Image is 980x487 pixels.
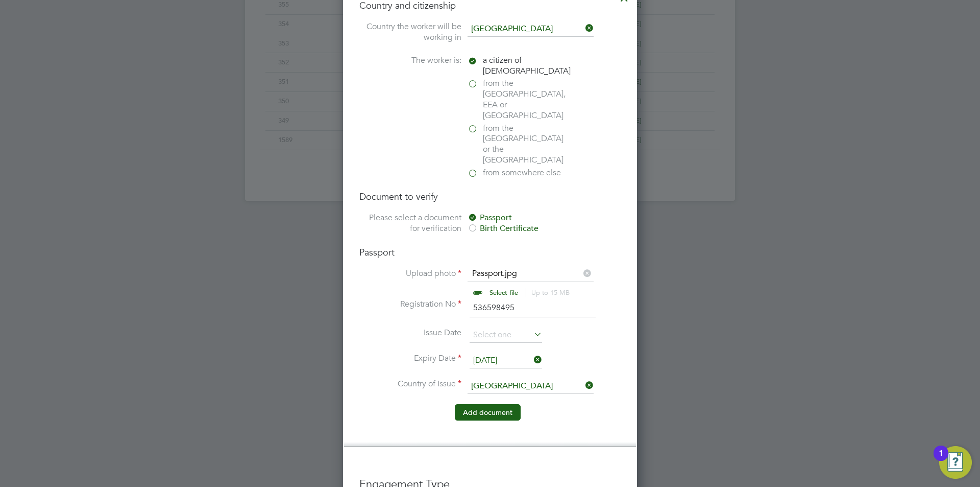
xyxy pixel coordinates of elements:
input: Search for... [468,379,594,394]
input: Select one [470,328,542,343]
label: Registration No [359,299,461,310]
span: from the [GEOGRAPHIC_DATA], EEA or [GEOGRAPHIC_DATA] [483,78,570,121]
h4: Document to verify [359,191,621,202]
button: Add document [455,404,521,421]
div: Passport [468,213,621,223]
div: Birth Certificate [468,223,621,234]
h4: Passport [359,246,621,258]
div: 1 [939,453,943,467]
input: Select one [470,353,542,368]
label: The worker is: [359,55,461,66]
span: from somewhere else [483,168,561,178]
label: Please select a document for verification [359,213,461,234]
label: Country of Issue [359,379,461,389]
label: Country the worker will be working in [359,21,461,43]
label: Expiry Date [359,353,461,364]
input: Search for... [468,21,594,37]
span: from the [GEOGRAPHIC_DATA] or the [GEOGRAPHIC_DATA] [483,123,570,166]
label: Upload photo [359,268,461,279]
button: Open Resource Center, 1 new notification [939,446,972,479]
span: a citizen of [DEMOGRAPHIC_DATA] [483,55,571,77]
label: Issue Date [359,328,461,338]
